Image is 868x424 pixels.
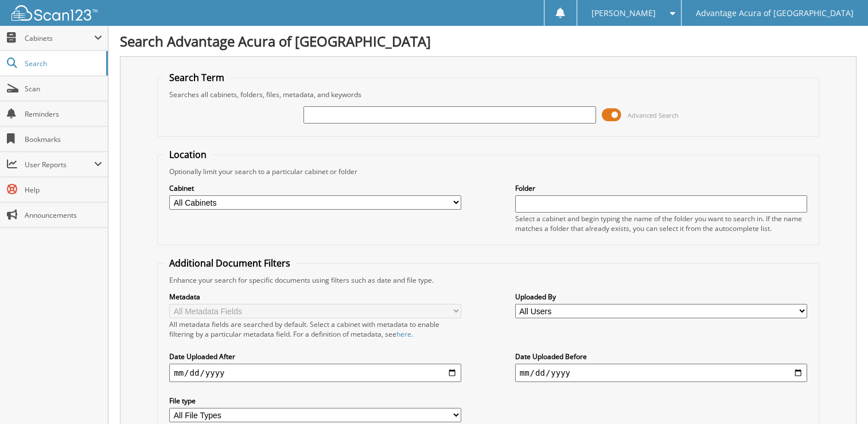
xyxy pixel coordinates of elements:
[25,134,102,144] span: Bookmarks
[515,292,807,302] label: Uploaded By
[25,84,102,94] span: Scan
[515,364,807,382] input: end
[25,109,102,119] span: Reminders
[169,319,461,339] div: All metadata fields are searched by default. Select a cabinet with metadata to enable filtering b...
[164,71,230,84] legend: Search Term
[628,111,679,120] span: Advanced Search
[515,352,807,361] label: Date Uploaded Before
[25,160,94,169] span: User Reports
[515,214,807,233] div: Select a cabinet and begin typing the name of the folder you want to search in. If the name match...
[515,183,807,193] label: Folder
[11,5,98,21] img: scan123-logo-white.svg
[25,210,102,220] span: Announcements
[164,167,813,176] div: Optionally limit your search to a particular cabinet or folder
[169,183,461,193] label: Cabinet
[169,352,461,361] label: Date Uploaded After
[25,59,100,68] span: Search
[164,257,296,269] legend: Additional Document Filters
[696,10,854,17] span: Advantage Acura of [GEOGRAPHIC_DATA]
[25,185,102,195] span: Help
[591,10,656,17] span: [PERSON_NAME]
[164,148,212,161] legend: Location
[120,32,857,51] h1: Search Advantage Acura of [GEOGRAPHIC_DATA]
[164,275,813,285] div: Enhance your search for specific documents using filters such as date and file type.
[169,292,461,302] label: Metadata
[811,369,868,424] iframe: Chat Widget
[169,364,461,382] input: start
[164,90,813,99] div: Searches all cabinets, folders, files, metadata, and keywords
[169,396,461,406] label: File type
[396,329,411,339] a: here
[25,33,94,43] span: Cabinets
